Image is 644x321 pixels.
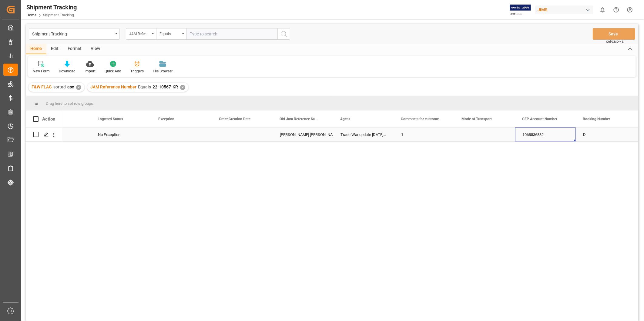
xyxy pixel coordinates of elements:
[510,5,531,15] img: Exertis%20JAM%20-%20Email%20Logo.jpg_1722504956.jpg
[63,44,86,54] div: Format
[105,68,121,74] div: Quick Add
[129,30,150,37] div: JAM Reference Number
[67,84,74,89] span: asc
[340,117,350,121] span: Agent
[158,117,174,121] span: Exception
[26,127,62,142] div: Press SPACE to select this row.
[86,44,105,54] div: View
[153,84,178,89] span: 22-10567-KR
[596,3,609,17] button: show 0 new notifications
[280,117,320,121] span: Old Jam Reference Number
[26,3,77,12] div: Shipment Tracking
[98,128,144,142] div: No Exception
[333,127,394,141] div: Trade War update [DATE] // DO NOT RECEIVE IN E1
[593,28,635,40] button: Save
[33,68,50,74] div: New Form
[277,28,290,40] button: search button
[126,28,156,40] button: open menu
[156,28,186,40] button: open menu
[29,28,120,40] button: open menu
[26,13,36,17] a: Home
[186,28,277,40] input: Type to search
[46,44,63,54] div: Edit
[32,30,113,37] div: Shipment Tracking
[280,128,326,142] div: [PERSON_NAME] [PERSON_NAME]
[46,101,93,106] span: Drag here to set row groups
[53,84,66,89] span: sorted
[32,84,52,89] span: F&W FLAG
[180,85,185,90] div: ✕
[59,68,75,74] div: Download
[76,85,81,90] div: ✕
[42,116,55,122] div: Action
[219,117,250,121] span: Order Creation Date
[535,5,593,14] div: JIMS
[535,4,596,15] button: JIMS
[26,44,46,54] div: Home
[394,127,454,141] div: 1
[98,117,123,121] span: Logward Status
[609,3,623,17] button: Help Center
[138,84,151,89] span: Equals
[401,117,441,121] span: Comments for customers ([PERSON_NAME])
[522,117,557,121] span: CEP Account Number
[576,127,636,141] div: D
[90,84,136,89] span: JAM Reference Number
[85,68,96,74] div: Import
[130,68,144,74] div: Triggers
[153,68,173,74] div: File Browser
[583,117,610,121] span: Booking Number
[159,30,180,37] div: Equals
[606,39,624,44] span: Ctrl/CMD + S
[461,117,492,121] span: Mode of Transport
[515,127,576,141] div: 1068836882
